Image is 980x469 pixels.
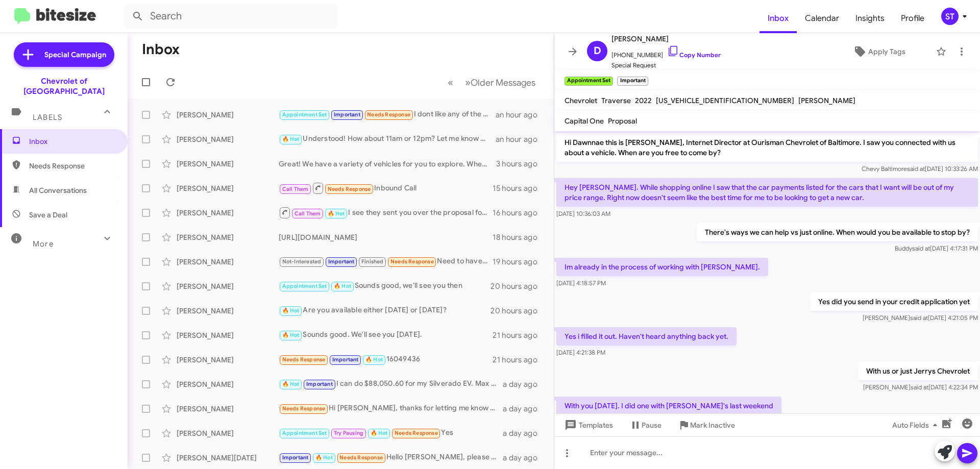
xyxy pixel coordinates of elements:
span: Inbox [29,136,116,146]
div: a day ago [503,379,546,389]
a: Special Campaign [14,42,114,67]
div: [PERSON_NAME] [177,355,279,365]
div: Inbound Call [279,182,493,194]
span: Needs Response [29,161,116,171]
p: Yes i filled it out. Haven't heard anything back yet. [556,327,737,345]
span: Important [334,111,360,118]
span: Important [332,356,359,363]
span: 🔥 Hot [282,136,300,142]
span: 🔥 Hot [315,454,333,461]
div: [PERSON_NAME] [177,257,279,267]
span: Call Them [295,210,321,217]
h1: Inbox [142,41,180,58]
span: Insights [847,4,893,33]
div: a day ago [503,404,546,414]
div: [PERSON_NAME] [177,232,279,242]
small: Important [617,77,648,86]
span: More [33,239,54,249]
span: Pause [642,416,661,434]
span: Special Campaign [44,50,106,60]
div: Hello [PERSON_NAME], please give me an out the door price and I may be able to get there [DATE] m... [279,452,503,463]
span: Important [328,258,355,265]
span: « [448,76,453,89]
span: 🔥 Hot [282,307,300,314]
button: Auto Fields [884,416,949,434]
span: Call Them [282,186,309,192]
div: [PERSON_NAME] [177,110,279,120]
span: [PERSON_NAME] [DATE] 4:22:34 PM [863,383,978,391]
span: said at [910,314,928,322]
div: [PERSON_NAME] [177,281,279,291]
div: I dont like any of the suvs in my price range. Thats why im going to wait til im financially able... [279,109,496,120]
div: [PERSON_NAME] [177,183,279,193]
span: 🔥 Hot [365,356,383,363]
span: Needs Response [328,186,371,192]
div: I see they sent you over the proposal for the 2025 Trax. Did you have any additional questions or... [279,206,493,219]
span: Traverse [601,96,631,105]
button: Pause [621,416,670,434]
div: 16049436 [279,354,493,365]
span: said at [911,383,928,391]
span: said at [912,244,930,252]
span: [DATE] 10:36:03 AM [556,210,610,217]
span: Not-Interested [282,258,322,265]
div: an hour ago [496,134,546,144]
span: D [594,43,601,59]
button: ST [933,8,969,25]
button: Next [459,72,542,93]
p: With you [DATE]. I did one with [PERSON_NAME]'s last weekend [556,397,781,415]
span: [PERSON_NAME] [611,33,721,45]
span: 🔥 Hot [328,210,345,217]
p: Im already in the process of working with [PERSON_NAME]. [556,258,768,276]
div: 20 hours ago [491,306,546,316]
div: 16 hours ago [493,208,546,218]
p: There's ways we can help vs just online. When would you be available to stop by? [697,223,978,241]
span: Save a Deal [29,210,67,220]
div: [PERSON_NAME] [177,404,279,414]
div: Great! We have a variety of vehicles for you to explore. When would you like to visit the dealers... [279,159,496,169]
div: an hour ago [496,110,546,120]
div: Sounds good, we'll see you then [279,280,491,292]
div: 19 hours ago [493,257,546,267]
span: Buddy [DATE] 4:17:31 PM [895,244,978,252]
span: [PERSON_NAME] [DATE] 4:21:05 PM [863,314,978,322]
span: Appointment Set [282,283,327,289]
span: Chevrolet [565,96,597,105]
span: Appointment Set [282,111,327,118]
span: Profile [893,4,933,33]
p: With us or just Jerrys Chevrolet [858,362,978,380]
div: 18 hours ago [493,232,546,242]
span: All Conversations [29,185,87,195]
div: [PERSON_NAME] [177,428,279,438]
span: Needs Response [390,258,434,265]
p: Hey [PERSON_NAME]. While shopping online I saw that the car payments listed for the cars that I w... [556,178,978,207]
div: ST [941,8,959,25]
span: Needs Response [282,356,326,363]
span: Older Messages [471,77,535,88]
div: Sounds good. We'll see you [DATE]. [279,329,493,341]
div: I can do $88,050.60 for my Silverado EV. Max range with Super Cruise [279,378,503,390]
span: Proposal [608,116,637,126]
span: 🔥 Hot [282,332,300,338]
span: [DATE] 4:18:57 PM [556,279,606,287]
div: 21 hours ago [493,330,546,340]
span: Capital One [565,116,604,126]
div: 15 hours ago [493,183,546,193]
p: Hi Dawnnae this is [PERSON_NAME], Internet Director at Ourisman Chevrolet of Baltimore. I saw you... [556,133,978,162]
button: Templates [554,416,621,434]
span: Important [306,381,333,387]
span: Mark Inactive [690,416,735,434]
a: Inbox [759,4,797,33]
span: [PERSON_NAME] [798,96,855,105]
span: 2022 [635,96,652,105]
button: Previous [442,72,459,93]
span: [PHONE_NUMBER] [611,45,721,60]
div: a day ago [503,453,546,463]
span: 🔥 Hot [334,283,351,289]
div: Are you available either [DATE] or [DATE]? [279,305,491,316]
span: 🔥 Hot [282,381,300,387]
span: Templates [562,416,613,434]
div: Need to have sunroof sorry [279,256,493,267]
span: Apply Tags [868,42,905,61]
div: Yes [279,427,503,439]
